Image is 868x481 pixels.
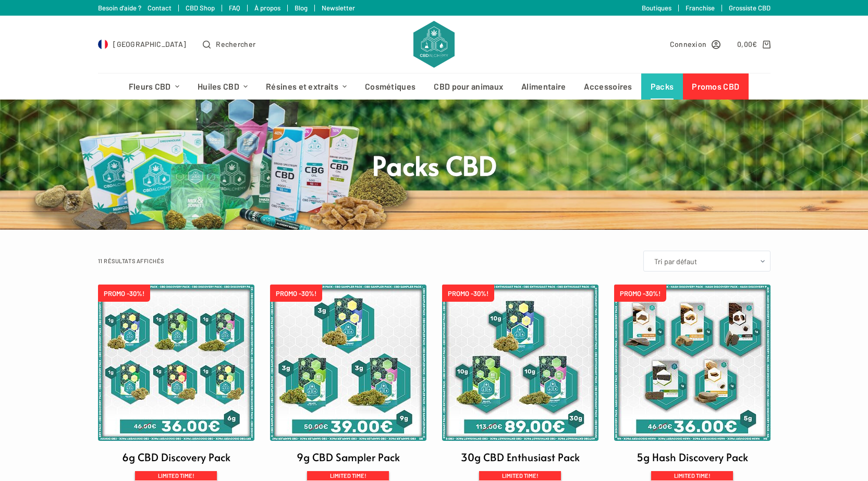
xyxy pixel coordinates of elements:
[216,38,255,50] span: Rechercher
[670,38,721,50] a: Connexion
[98,256,165,266] p: 11 résultats affichés
[643,251,771,272] select: Commande
[270,285,322,302] span: PROMO -30%!
[98,38,187,50] a: Select Country
[461,449,580,465] h2: 30g CBD Enthusiast Pack
[135,471,216,480] p: Limited time!
[98,285,150,302] span: PROMO -30%!
[122,449,230,465] h2: 6g CBD Discovery Pack
[729,4,771,12] a: Grossiste CBD
[752,40,757,48] span: €
[186,4,215,12] a: CBD Shop
[257,73,356,100] a: Résines et extraits
[651,471,732,480] p: Limited time!
[641,73,683,100] a: Packs
[98,4,172,12] a: Besoin d'aide ? Contact
[686,4,715,12] a: Franchise
[297,449,400,465] h2: 9g CBD Sampler Pack
[479,471,560,480] p: Limited time!
[356,73,425,100] a: Cosmétiques
[670,38,707,50] span: Connexion
[614,285,666,302] span: PROMO -30%!
[98,39,108,50] img: FR Flag
[322,4,355,12] a: Newsletter
[254,4,280,12] a: À propos
[239,148,630,182] h1: Packs CBD
[413,21,454,68] img: CBD Alchemy
[307,471,388,480] p: Limited time!
[683,73,749,100] a: Promos CBD
[119,73,188,100] a: Fleurs CBD
[637,449,748,465] h2: 5g Hash Discovery Pack
[113,38,186,50] span: [GEOGRAPHIC_DATA]
[425,73,512,100] a: CBD pour animaux
[203,38,255,50] button: Ouvrir le formulaire de recherche
[119,73,749,100] nav: Menu d’en-tête
[295,4,308,12] a: Blog
[737,38,770,50] a: Panier d’achat
[642,4,671,12] a: Boutiques
[442,285,494,302] span: PROMO -30%!
[512,73,575,100] a: Alimentaire
[575,73,641,100] a: Accessoires
[229,4,240,12] a: FAQ
[188,73,256,100] a: Huiles CBD
[737,40,757,48] bdi: 0,00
